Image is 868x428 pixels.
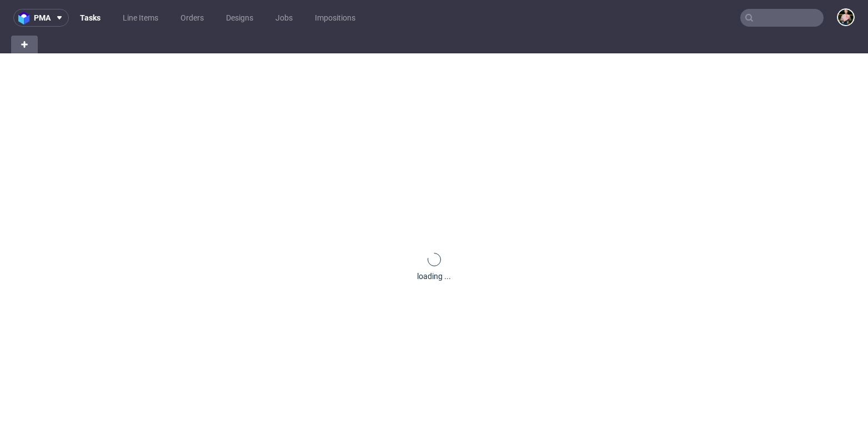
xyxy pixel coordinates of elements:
a: Line Items [116,9,165,27]
div: loading ... [417,271,451,282]
img: logo [18,12,34,24]
span: pma [34,14,51,22]
a: Designs [219,9,260,27]
a: Tasks [73,9,107,27]
img: Marta Tomaszewska [838,9,854,25]
a: Orders [174,9,210,27]
a: Jobs [269,9,299,27]
button: pma [13,9,69,27]
a: Impositions [308,9,362,27]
